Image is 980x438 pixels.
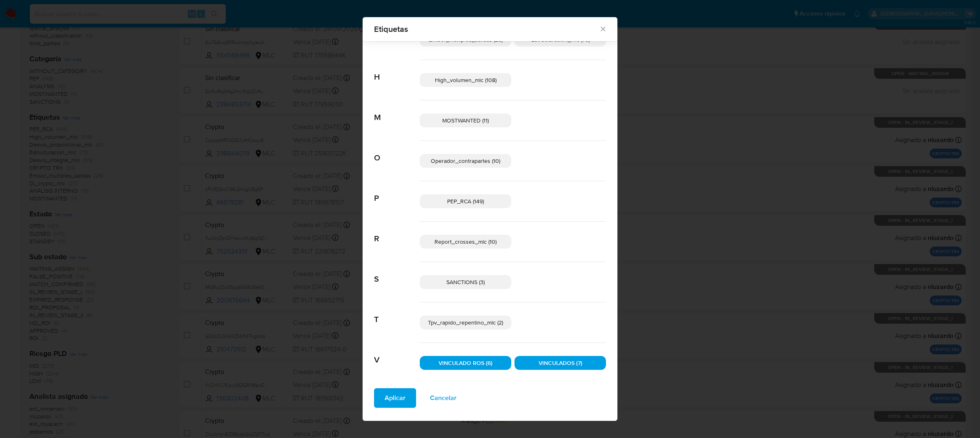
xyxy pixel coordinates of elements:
span: H [374,60,420,82]
div: Report_crosses_mlc (10) [420,235,511,249]
div: PEP_RCA (149) [420,194,511,208]
span: Aplicar [385,389,405,407]
span: S [374,262,420,284]
span: P [374,181,420,203]
span: Etiquetas [374,25,599,33]
span: VINCULADOS (7) [539,359,582,367]
div: Operador_contrapartes (10) [420,154,511,168]
span: SANCTIONS (3) [446,278,485,286]
span: T [374,302,420,325]
div: VINCULADOS (7) [514,356,606,370]
button: Cerrar [599,25,606,32]
span: R [374,222,420,244]
div: MOSTWANTED (11) [420,113,511,127]
div: Tpv_rapido_repentino_mlc (2) [420,316,511,329]
span: MOSTWANTED (11) [442,116,489,125]
span: O [374,141,420,163]
span: V [374,343,420,365]
span: Tpv_rapido_repentino_mlc (2) [428,318,503,327]
span: M [374,100,420,122]
button: Cancelar [419,388,467,408]
span: Operador_contrapartes (10) [431,157,500,165]
div: SANCTIONS (3) [420,275,511,289]
div: VINCULADO ROS (6) [420,356,511,370]
button: Aplicar [374,388,416,408]
div: High_volumen_mlc (108) [420,73,511,87]
span: Cancelar [430,389,457,407]
span: PEP_RCA (149) [447,197,484,205]
span: High_volumen_mlc (108) [435,76,497,84]
span: Report_crosses_mlc (10) [434,238,497,246]
span: VINCULADO ROS (6) [439,359,492,367]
